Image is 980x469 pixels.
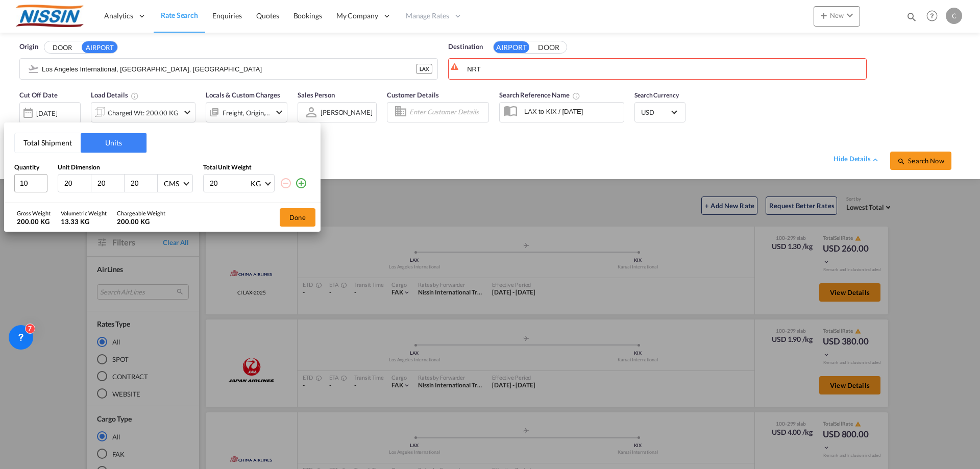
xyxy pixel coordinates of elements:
button: Units [81,133,146,153]
input: H [130,179,157,188]
input: Qty [14,174,47,192]
input: Enter weight [209,175,250,192]
md-icon: icon-plus-circle-outline [295,177,307,189]
div: Gross Weight [17,209,51,217]
div: Unit Dimension [58,163,193,172]
button: Total Shipment [15,133,81,153]
div: Volumetric Weight [61,209,107,217]
div: KG [251,179,261,188]
button: Done [280,208,315,227]
input: L [63,179,91,188]
input: W [96,179,124,188]
div: 200.00 KG [117,217,165,226]
md-icon: icon-minus-circle-outline [280,177,292,189]
div: 200.00 KG [17,217,51,226]
div: Chargeable Weight [117,209,165,217]
div: CMS [164,179,179,188]
div: Quantity [14,163,47,172]
div: 13.33 KG [61,217,107,226]
div: Total Unit Weight [203,163,310,172]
